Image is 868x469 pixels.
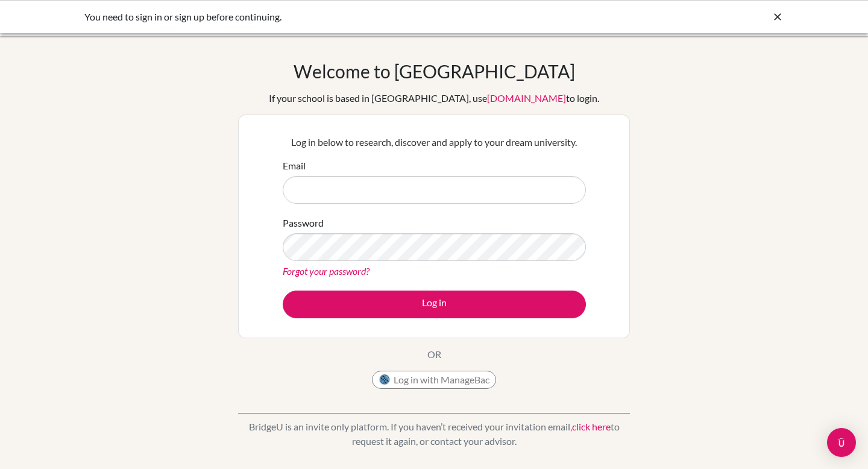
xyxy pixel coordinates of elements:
[283,135,586,150] p: Log in below to research, discover and apply to your dream university.
[269,91,599,105] div: If your school is based in [GEOGRAPHIC_DATA], use to login.
[294,60,575,82] h1: Welcome to [GEOGRAPHIC_DATA]
[283,216,324,230] label: Password
[84,10,603,24] div: You need to sign in or sign up before continuing.
[283,291,586,318] button: Log in
[572,421,611,432] a: click here
[427,347,441,362] p: OR
[283,265,370,277] a: Forgot your password?
[238,420,630,449] p: BridgeU is an invite only platform. If you haven’t received your invitation email, to request it ...
[372,371,496,389] button: Log in with ManageBac
[487,92,566,104] a: [DOMAIN_NAME]
[283,159,306,173] label: Email
[827,428,856,457] div: Open Intercom Messenger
